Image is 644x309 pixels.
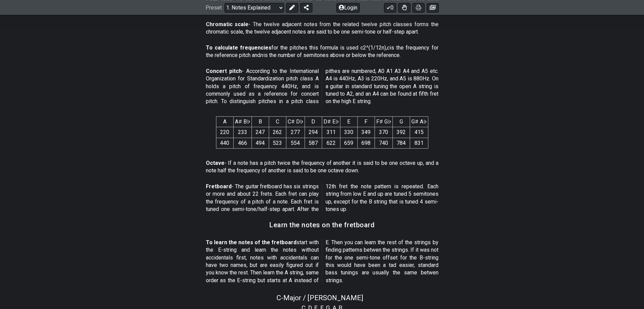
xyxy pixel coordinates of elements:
th: F [357,116,375,127]
strong: Octave [206,160,224,166]
p: - If a note has a pitch twice the frequency of another it is said to be one octave up, and a note... [206,159,438,175]
strong: To learn the notes of the fretboard [206,239,297,246]
td: 349 [357,127,375,138]
button: Share Preset [300,3,312,12]
button: Toggle Dexterity for all fretkits [398,3,410,12]
span: Preset [206,4,222,11]
th: A♯ B♭ [233,116,252,127]
td: 659 [340,138,357,148]
td: 247 [252,127,269,138]
th: A [216,116,233,127]
td: 831 [410,138,428,148]
th: C♯ D♭ [286,116,305,127]
p: - The twelve adjacent notes from the related twelve pitch classes forms the chromatic scale, the ... [206,21,438,36]
strong: Chromatic scale [206,21,249,27]
td: 523 [269,138,286,148]
td: 415 [410,127,428,138]
td: 440 [216,138,233,148]
strong: Concert pitch [206,68,242,74]
span: C - Major / [PERSON_NAME] [277,294,363,302]
td: 740 [375,138,392,148]
th: D♯ E♭ [322,116,340,127]
th: E [340,116,357,127]
button: Edit Preset [286,3,298,12]
strong: Fretboard [206,183,232,190]
td: 622 [322,138,340,148]
em: c [387,44,390,51]
th: B [252,116,269,127]
th: C [269,116,286,127]
td: 494 [252,138,269,148]
td: 554 [286,138,305,148]
button: Create image [427,3,439,12]
th: D [305,116,322,127]
th: F♯ G♭ [375,116,392,127]
strong: To calculate frequencies [206,44,271,51]
th: G [392,116,410,127]
p: - The guitar fretboard has six strings or more and about 22 frets. Each fret can play the frequen... [206,183,438,213]
th: G♯ A♭ [410,116,428,127]
p: start with the E-string and learn the notes without accidentals first, notes with accidentals can... [206,239,438,284]
td: 294 [305,127,322,138]
button: Login [336,3,360,12]
p: - According to the International Organization for Standardization pitch class A holds a pitch of ... [206,67,438,105]
td: 233 [233,127,252,138]
td: 698 [357,138,375,148]
td: 466 [233,138,252,148]
td: 784 [392,138,410,148]
em: n [260,52,263,58]
button: 0 [384,3,396,12]
td: 370 [375,127,392,138]
td: 392 [392,127,410,138]
p: for the pitches this formula is used c2^(1/12n), is the frequency for the reference pitch and is ... [206,44,438,59]
td: 277 [286,127,305,138]
td: 220 [216,127,233,138]
h3: Learn the notes on the fretboard [269,221,375,229]
td: 262 [269,127,286,138]
td: 587 [305,138,322,148]
select: Preset [224,3,284,12]
td: 330 [340,127,357,138]
td: 311 [322,127,340,138]
button: Print [412,3,425,12]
